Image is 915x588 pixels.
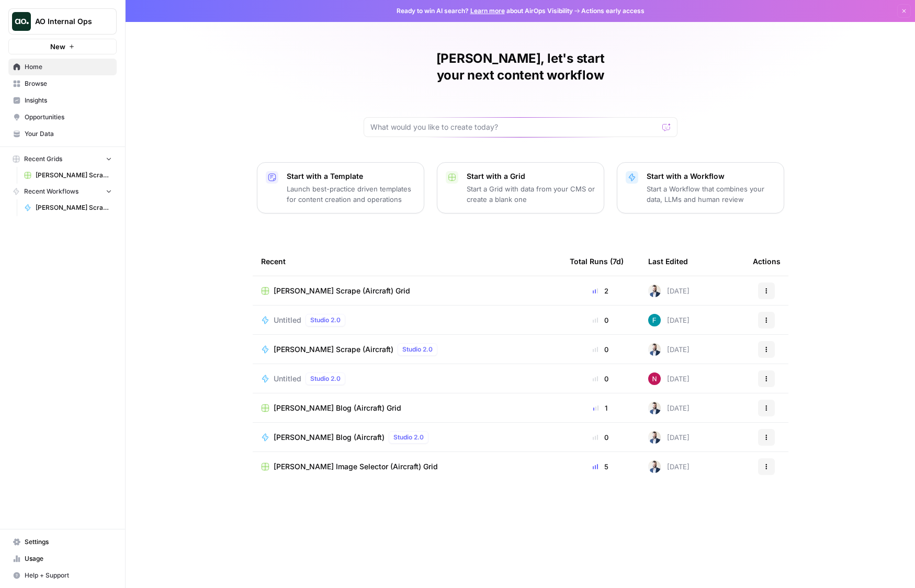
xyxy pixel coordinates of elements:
div: [DATE] [648,372,690,385]
span: [PERSON_NAME] Scrape (Aircraft) [36,203,112,212]
div: 5 [570,461,631,472]
a: [PERSON_NAME] Blog (Aircraft) Grid [261,403,553,413]
a: Opportunities [8,109,117,126]
div: 2 [570,286,631,296]
a: Usage [8,550,117,567]
div: Total Runs (7d) [570,247,624,276]
p: Start with a Grid [467,171,595,182]
div: 0 [570,315,631,325]
div: 1 [570,403,631,413]
span: [PERSON_NAME] Blog (Aircraft) Grid [274,403,401,413]
a: Your Data [8,126,117,142]
button: Recent Grids [8,151,117,167]
div: [DATE] [648,402,690,414]
div: [DATE] [648,343,690,356]
a: UntitledStudio 2.0 [261,372,553,385]
a: Learn more [470,7,505,15]
a: Insights [8,92,117,109]
span: New [50,41,65,52]
p: Start with a Template [287,171,415,182]
img: AO Internal Ops Logo [12,12,31,31]
span: Studio 2.0 [310,374,341,383]
div: [DATE] [648,460,690,473]
div: Last Edited [648,247,688,276]
span: Browse [25,79,112,88]
button: New [8,39,117,54]
span: Insights [25,96,112,105]
button: Start with a TemplateLaunch best-practice driven templates for content creation and operations [257,162,424,213]
span: [PERSON_NAME] Scrape (Aircraft) Grid [274,286,410,296]
p: Start with a Workflow [647,171,775,182]
a: Settings [8,534,117,550]
span: [PERSON_NAME] Scrape (Aircraft) [274,344,393,355]
button: Workspace: AO Internal Ops [8,8,117,35]
img: 9jx7mcr4ixhpj047cl9iju68ah1c [648,460,661,473]
button: Help + Support [8,567,117,584]
h1: [PERSON_NAME], let's start your next content workflow [364,50,677,84]
span: AO Internal Ops [35,16,98,27]
span: Actions early access [581,6,645,16]
a: [PERSON_NAME] Image Selector (Aircraft) Grid [261,461,553,472]
div: [DATE] [648,314,690,326]
span: Usage [25,554,112,563]
img: 9jx7mcr4ixhpj047cl9iju68ah1c [648,343,661,356]
input: What would you like to create today? [370,122,658,132]
span: Your Data [25,129,112,139]
div: Recent [261,247,553,276]
a: [PERSON_NAME] Scrape (Aircraft) Grid [19,167,117,184]
p: Launch best-practice driven templates for content creation and operations [287,184,415,205]
span: [PERSON_NAME] Image Selector (Aircraft) Grid [274,461,438,472]
a: Browse [8,75,117,92]
button: Start with a WorkflowStart a Workflow that combines your data, LLMs and human review [617,162,784,213]
span: Opportunities [25,112,112,122]
a: [PERSON_NAME] Scrape (Aircraft)Studio 2.0 [261,343,553,356]
span: Recent Workflows [24,187,78,196]
div: [DATE] [648,285,690,297]
img: 9jx7mcr4ixhpj047cl9iju68ah1c [648,285,661,297]
p: Start a Workflow that combines your data, LLMs and human review [647,184,775,205]
span: Home [25,62,112,72]
div: 0 [570,344,631,355]
span: Studio 2.0 [402,345,433,354]
p: Start a Grid with data from your CMS or create a blank one [467,184,595,205]
a: [PERSON_NAME] Blog (Aircraft)Studio 2.0 [261,431,553,444]
div: 0 [570,374,631,384]
a: UntitledStudio 2.0 [261,314,553,326]
div: 0 [570,432,631,443]
img: 9jx7mcr4ixhpj047cl9iju68ah1c [648,431,661,444]
div: [DATE] [648,431,690,444]
span: Untitled [274,374,301,384]
img: 3qwd99qm5jrkms79koxglshcff0m [648,314,661,326]
span: [PERSON_NAME] Scrape (Aircraft) Grid [36,171,112,180]
div: Actions [753,247,781,276]
span: Settings [25,537,112,547]
img: 809rsgs8fojgkhnibtwc28oh1nli [648,372,661,385]
span: Recent Grids [24,154,62,164]
span: Studio 2.0 [393,433,424,442]
span: Studio 2.0 [310,315,341,325]
button: Recent Workflows [8,184,117,199]
a: [PERSON_NAME] Scrape (Aircraft) [19,199,117,216]
a: Home [8,59,117,75]
button: Start with a GridStart a Grid with data from your CMS or create a blank one [437,162,604,213]
span: Ready to win AI search? about AirOps Visibility [397,6,573,16]
span: Untitled [274,315,301,325]
span: Help + Support [25,571,112,580]
a: [PERSON_NAME] Scrape (Aircraft) Grid [261,286,553,296]
span: [PERSON_NAME] Blog (Aircraft) [274,432,385,443]
img: 9jx7mcr4ixhpj047cl9iju68ah1c [648,402,661,414]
